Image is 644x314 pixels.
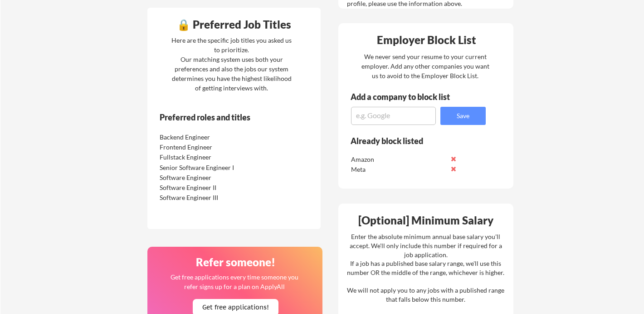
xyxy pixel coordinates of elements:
[150,19,318,30] div: 🔒 Preferred Job Titles
[160,133,255,142] div: Backend Engineer
[160,193,255,202] div: Software Engineer III
[160,153,255,162] div: Fullstack Engineer
[351,137,473,145] div: Already block listed
[342,35,511,45] div: Employer Block List
[151,257,320,268] div: Refer someone!
[351,155,447,164] div: Amazon
[351,165,447,174] div: Meta
[160,163,255,172] div: Senior Software Engineer I
[160,173,255,182] div: Software Engineer
[160,183,255,192] div: Software Engineer II
[440,107,486,125] button: Save
[160,113,283,121] div: Preferred roles and titles
[342,215,510,226] div: [Optional] Minimum Salary
[160,143,255,152] div: Frontend Engineer
[361,52,490,80] div: We never send your resume to your current employer. Add any other companies you want us to avoid ...
[170,272,299,291] div: Get free applications every time someone you refer signs up for a plan on ApplyAll
[169,35,294,93] div: Here are the specific job titles you asked us to prioritize. Our matching system uses both your p...
[351,93,464,101] div: Add a company to block list
[347,232,504,304] div: Enter the absolute minimum annual base salary you'll accept. We'll only include this number if re...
